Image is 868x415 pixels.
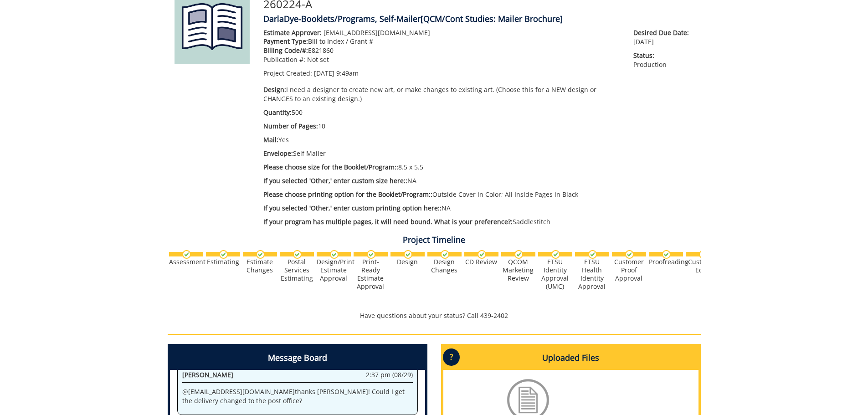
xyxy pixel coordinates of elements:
span: Payment Type: [263,37,308,46]
img: checkmark [551,250,560,259]
div: Design Changes [427,258,462,274]
p: Outside Cover in Color; All Inside Pages in Black [263,190,620,199]
div: Print-Ready Estimate Approval [354,258,388,291]
img: checkmark [404,250,412,259]
img: checkmark [478,250,486,259]
p: NA [263,176,620,185]
p: Production [633,51,693,69]
span: Billing Code/#: [263,46,308,55]
span: [DATE] 9:49am [314,69,359,77]
img: checkmark [699,250,708,259]
p: Yes [263,135,620,144]
img: checkmark [625,250,634,259]
h4: Uploaded Files [443,346,699,370]
span: If you selected 'Other,' enter custom size here:: [263,176,407,185]
div: Postal Services Estimating [280,258,314,282]
p: Bill to Index / Grant # [263,37,620,46]
p: E821860 [263,46,620,55]
span: Please choose size for the Booklet/Program:: [263,163,398,171]
span: [PERSON_NAME] [182,370,233,379]
span: Number of Pages: [263,122,318,130]
img: checkmark [441,250,449,259]
span: Status: [633,51,693,60]
img: checkmark [182,250,191,259]
span: Not set [307,55,329,64]
span: Estimate Approver: [263,28,322,37]
img: checkmark [588,250,597,259]
span: 2:37 pm (08/29) [366,370,413,379]
span: Envelope: [263,149,293,158]
img: checkmark [367,250,375,259]
span: If your program has multiple pages, it will need bound. What is your preference?: [263,217,513,226]
img: checkmark [293,250,302,259]
p: Self Mailer [263,149,620,158]
h4: Project Timeline [168,236,701,245]
img: checkmark [256,250,265,259]
p: @ [EMAIL_ADDRESS][DOMAIN_NAME] thanks [PERSON_NAME]! Could I get the delivery changed to the post... [182,387,413,405]
img: checkmark [514,250,523,259]
span: Desired Due Date: [633,28,693,37]
span: Please choose printing option for the Booklet/Program:: [263,190,432,199]
img: checkmark [330,250,339,259]
span: Mail: [263,135,278,144]
p: [DATE] [633,28,693,46]
p: Have questions about your status? Call 439-2402 [168,311,701,320]
p: I need a designer to create new art, or make changes to existing art. (Choose this for a NEW desi... [263,85,620,103]
p: Saddlestitch [263,217,620,226]
p: 8.5 x 5.5 [263,163,620,172]
div: ETSU Health Identity Approval [575,258,609,291]
div: Design/Print Estimate Approval [317,258,351,282]
p: ? [443,348,460,366]
img: checkmark [219,250,228,259]
div: QCOM Marketing Review [501,258,535,282]
p: NA [263,204,620,213]
span: Publication #: [263,55,305,64]
div: Design [390,258,425,266]
h4: Message Board [170,346,425,370]
p: [EMAIL_ADDRESS][DOMAIN_NAME] [263,28,620,37]
p: 10 [263,122,620,131]
p: 500 [263,108,620,117]
div: Customer Proof Approval [612,258,646,282]
span: [QCM/Cont Studies: Mailer Brochure] [421,13,563,24]
div: Estimating [206,258,240,266]
div: Estimate Changes [243,258,277,274]
div: Customer Edits [686,258,720,274]
span: Design: [263,85,286,94]
span: Quantity: [263,108,292,117]
div: ETSU Identity Approval (UMC) [538,258,572,291]
div: Proofreading [649,258,683,266]
span: If you selected 'Other,' enter custom printing option here:: [263,204,442,212]
h4: DarlaDye-Booklets/Programs, Self-Mailer [263,15,694,24]
span: Project Created: [263,69,312,77]
div: Assessment [169,258,203,266]
div: CD Review [464,258,498,266]
img: checkmark [662,250,671,259]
